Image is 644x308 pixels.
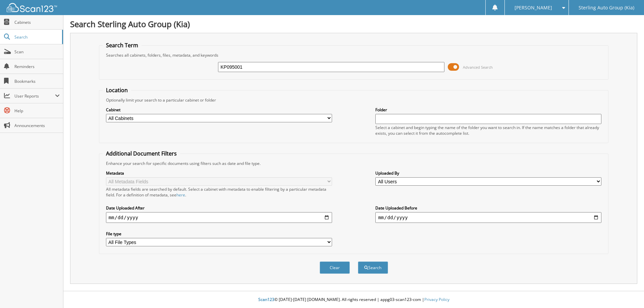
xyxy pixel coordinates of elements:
label: Date Uploaded After [106,205,332,211]
span: Sterling Auto Group (Kia) [579,6,634,10]
span: Scan123 [258,297,274,302]
label: Folder [375,107,601,113]
div: Select a cabinet and begin typing the name of the folder you want to search in. If the name match... [375,125,601,136]
div: Searches all cabinets, folders, files, metadata, and keywords [103,52,605,58]
h1: Search Sterling Auto Group (Kia) [70,18,637,29]
span: Cabinets [14,19,60,25]
legend: Search Term [103,42,142,49]
label: Cabinet [106,107,332,113]
img: scan123-logo-white.svg [7,3,57,12]
div: Enhance your search for specific documents using filters such as date and file type. [103,161,605,166]
label: Date Uploaded Before [375,205,601,211]
legend: Location [103,86,131,94]
button: Clear [320,261,350,274]
div: All metadata fields are searched by default. Select a cabinet with metadata to enable filtering b... [106,186,332,198]
a: Privacy Policy [424,297,449,302]
span: Help [14,108,60,114]
span: User Reports [14,93,55,99]
span: Advanced Search [463,65,493,70]
label: Uploaded By [375,170,601,176]
label: File type [106,231,332,237]
span: Reminders [14,64,60,69]
span: Bookmarks [14,78,60,84]
span: Scan [14,49,60,55]
div: © [DATE]-[DATE] [DOMAIN_NAME]. All rights reserved | appg03-scan123-com | [63,292,644,308]
iframe: Chat Widget [610,276,644,308]
span: [PERSON_NAME] [515,6,552,10]
span: Search [14,34,59,40]
input: end [375,212,601,223]
span: Announcements [14,123,60,128]
button: Search [358,261,388,274]
div: Optionally limit your search to a particular cabinet or folder [103,97,605,103]
a: here [176,192,185,198]
label: Metadata [106,170,332,176]
input: start [106,212,332,223]
legend: Additional Document Filters [103,150,180,157]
